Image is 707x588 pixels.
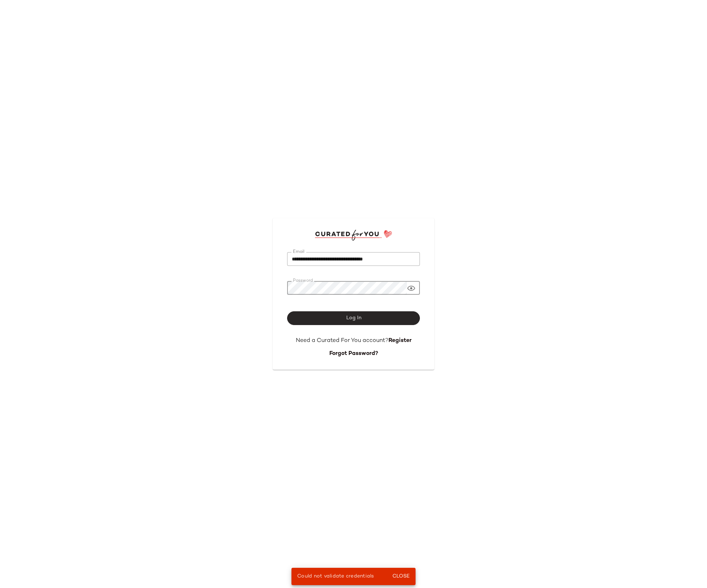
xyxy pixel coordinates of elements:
[346,315,361,321] span: Log In
[297,574,374,579] span: Could not validate credentials
[388,338,412,344] a: Register
[392,574,410,579] span: Close
[296,338,388,344] span: Need a Curated For You account?
[389,570,413,583] button: Close
[329,351,378,357] a: Forgot Password?
[287,311,420,325] button: Log In
[315,230,392,241] img: cfy_login_logo.DGdB1djN.svg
